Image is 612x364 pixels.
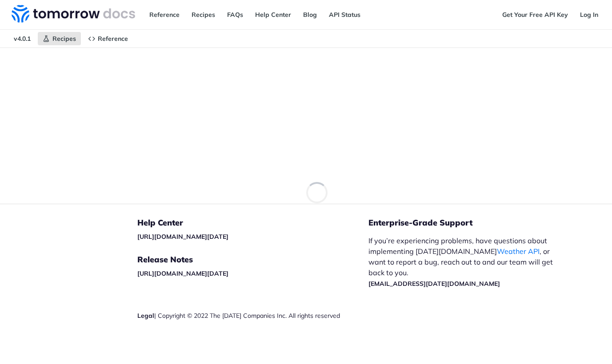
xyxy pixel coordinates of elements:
span: Recipes [52,35,76,43]
a: [EMAIL_ADDRESS][DATE][DOMAIN_NAME] [368,280,500,288]
a: Reference [144,8,184,21]
a: Legal [137,312,154,320]
a: Recipes [38,32,81,45]
a: Get Your Free API Key [497,8,573,21]
a: Log In [575,8,603,21]
a: [URL][DOMAIN_NAME][DATE] [137,269,228,277]
h5: Enterprise-Grade Support [368,218,576,228]
p: If you’re experiencing problems, have questions about implementing [DATE][DOMAIN_NAME] , or want ... [368,235,562,289]
span: Reference [98,35,128,43]
a: API Status [324,8,365,21]
a: Weather API [497,247,540,256]
a: FAQs [222,8,248,21]
a: Blog [298,8,322,21]
span: v4.0.1 [9,32,36,45]
a: Help Center [250,8,296,21]
h5: Help Center [137,218,368,228]
div: | Copyright © 2022 The [DATE] Companies Inc. All rights reserved [137,311,368,320]
a: Recipes [187,8,220,21]
a: Reference [83,32,133,45]
a: [URL][DOMAIN_NAME][DATE] [137,233,228,241]
img: Tomorrow.io Weather API Docs [12,5,135,23]
h5: Release Notes [137,254,368,265]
